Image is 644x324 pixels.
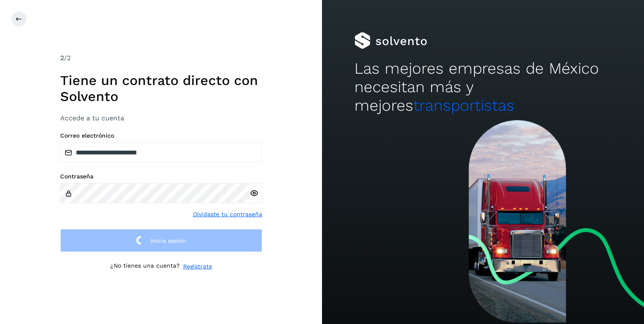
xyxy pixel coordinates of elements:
span: 2 [60,54,64,62]
span: transportistas [413,96,514,114]
label: Contraseña [60,173,262,180]
a: Regístrate [183,262,212,271]
h3: Accede a tu cuenta [60,114,262,122]
label: Correo electrónico [60,132,262,139]
p: ¿No tienes una cuenta? [110,262,180,271]
h2: Las mejores empresas de México necesitan más y mejores [354,59,612,115]
div: /2 [60,53,262,63]
h1: Tiene un contrato directo con Solvento [60,72,262,105]
span: Inicia sesión [150,238,186,244]
a: Olvidaste tu contraseña [193,210,262,219]
button: Inicia sesión [60,229,262,252]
